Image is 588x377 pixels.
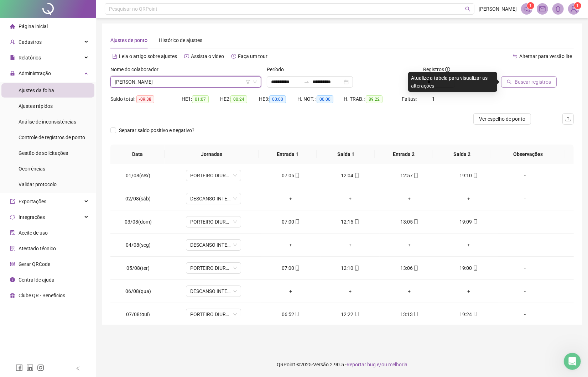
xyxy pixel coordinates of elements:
span: Observações [497,150,560,158]
span: swap-right [304,79,309,85]
span: Central de ajuda [19,277,54,283]
div: + [267,195,315,203]
th: Observações [491,145,565,164]
div: + [267,241,315,249]
span: filter [246,80,250,84]
div: + [326,287,374,295]
span: Histórico de ajustes [159,37,202,43]
span: 00:24 [230,95,247,103]
span: Administração [19,70,51,76]
span: linkedin [26,364,33,371]
span: audit [10,230,15,235]
span: Separar saldo positivo e negativo? [116,126,197,134]
span: mobile [472,219,478,224]
span: youtube [184,54,189,59]
span: 04/08(seg) [126,242,151,248]
span: Página inicial [19,23,48,29]
div: + [326,195,374,203]
span: Integrações [19,214,45,220]
div: + [267,287,315,295]
div: - [504,264,546,272]
span: lock [10,71,15,76]
span: info-circle [10,277,15,282]
span: Exportações [19,199,46,204]
div: HE 2: [220,95,259,103]
span: DESCANSO INTER-JORNADA [190,193,237,204]
div: - [504,218,546,226]
span: Aceite de uso [19,230,48,236]
div: 19:24 [445,310,493,318]
span: sync [10,215,15,220]
span: Ajustes rápidos [19,103,53,109]
div: 19:10 [445,172,493,179]
span: file [10,55,15,60]
span: Ajustes da folha [19,88,54,93]
span: mail [539,6,546,12]
span: 06/08(qua) [125,288,151,294]
span: DESCANSO INTER-JORNADA [190,286,237,297]
div: 13:13 [385,310,433,318]
span: solution [10,246,15,251]
div: + [385,287,433,295]
div: HE 1: [182,95,220,103]
span: mobile [413,312,418,317]
span: Faltas: [402,96,418,102]
span: history [231,54,236,59]
span: Atestado técnico [19,246,56,251]
div: Saldo total: [110,95,182,103]
div: + [445,241,493,249]
span: info-circle [445,67,450,72]
div: 12:15 [326,218,374,226]
iframe: Intercom live chat [564,353,581,370]
img: 50340 [568,4,579,14]
span: Ver espelho de ponto [479,115,525,123]
div: - [504,241,546,249]
span: 89:22 [366,95,383,103]
div: 12:10 [326,264,374,272]
span: to [304,79,309,85]
span: mobile [413,266,418,271]
span: DESCANSO INTER-JORNADA [190,240,237,250]
div: + [445,195,493,203]
span: Assista o vídeo [191,53,224,59]
div: + [445,287,493,295]
span: qrcode [10,262,15,267]
span: Controle de registros de ponto [19,135,85,140]
span: Leia o artigo sobre ajustes [119,53,177,59]
span: PORTEIRO DIURNO TR [190,170,237,181]
div: 12:04 [326,172,374,179]
span: Registros [423,66,450,73]
th: Jornadas [165,145,258,164]
label: Período [267,66,288,73]
span: mobile [413,219,418,224]
th: Entrada 2 [375,145,433,164]
span: mobile [354,173,359,178]
div: 07:00 [267,264,315,272]
th: Entrada 1 [259,145,317,164]
span: mobile [354,266,359,271]
span: 1 [577,3,579,8]
span: Versão [313,362,329,367]
span: Relatórios [19,55,41,61]
div: + [385,195,433,203]
span: file-text [112,54,117,59]
div: 12:57 [385,172,433,179]
th: Saída 2 [433,145,491,164]
span: Alternar para versão lite [519,53,572,59]
div: 13:06 [385,264,433,272]
div: 06:52 [267,310,315,318]
span: export [10,199,15,204]
span: mobile [294,266,300,271]
div: 07:00 [267,218,315,226]
span: 02/08(sáb) [125,196,151,201]
span: Ocorrências [19,166,45,172]
span: bell [555,6,561,12]
span: 00:00 [317,95,333,103]
span: down [253,80,257,84]
label: Nome do colaborador [110,66,163,73]
span: mobile [294,219,300,224]
span: Buscar registros [515,78,551,86]
sup: 1 [527,2,534,9]
span: facebook [16,364,23,371]
div: - [504,310,546,318]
